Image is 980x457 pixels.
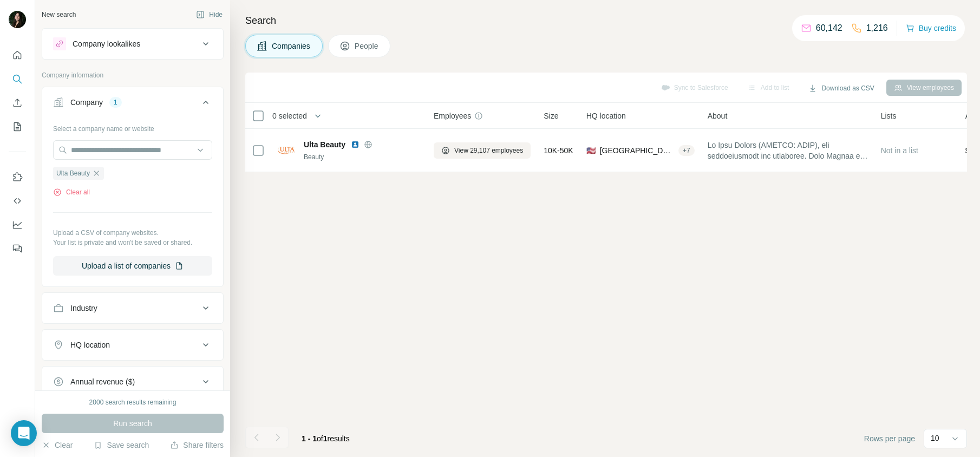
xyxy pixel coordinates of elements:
[42,31,223,57] button: Company lookalikes
[9,239,26,258] button: Feedback
[9,69,26,89] button: Search
[708,140,868,161] span: Lo Ipsu Dolors (AMETCO: ADIP), eli seddoeiusmodt inc utlaboree. Dolo Magnaa en adm veniamq N.E. u...
[245,13,967,28] h4: Search
[272,110,307,121] span: 0 selected
[272,41,311,51] span: Companies
[94,440,149,451] button: Save search
[70,376,135,387] div: Annual revenue ($)
[42,369,223,395] button: Annual revenue ($)
[53,120,212,134] div: Select a company name or website
[170,440,224,451] button: Share filters
[544,145,573,156] span: 10K-50K
[9,167,26,187] button: Use Surfe on LinkedIn
[864,433,915,444] span: Rows per page
[42,89,223,120] button: Company1
[42,295,223,321] button: Industry
[678,146,695,155] div: + 7
[9,11,26,28] img: Avatar
[278,142,295,159] img: Logo of Ulta Beauty
[906,21,956,36] button: Buy credits
[708,110,728,121] span: About
[544,110,558,121] span: Size
[304,139,345,150] span: Ulta Beauty
[801,80,881,96] button: Download as CSV
[70,97,103,108] div: Company
[351,140,360,149] img: LinkedIn logo
[323,434,328,443] span: 1
[931,433,939,443] p: 10
[302,434,350,443] span: results
[11,420,37,446] div: Open Intercom Messenger
[73,38,140,49] div: Company lookalikes
[600,145,674,156] span: [GEOGRAPHIC_DATA], [US_STATE]
[9,93,26,113] button: Enrich CSV
[42,70,224,80] p: Company information
[304,152,421,162] div: Beauty
[816,22,842,35] p: 60,142
[9,45,26,65] button: Quick start
[53,228,212,238] p: Upload a CSV of company websites.
[9,117,26,136] button: My lists
[881,146,918,155] span: Not in a list
[434,110,471,121] span: Employees
[70,340,110,350] div: HQ location
[355,41,380,51] span: People
[53,187,90,197] button: Clear all
[454,146,523,155] span: View 29,107 employees
[53,256,212,276] button: Upload a list of companies
[56,168,90,178] span: Ulta Beauty
[866,22,888,35] p: 1,216
[42,10,76,19] div: New search
[9,215,26,234] button: Dashboard
[586,110,626,121] span: HQ location
[89,397,177,407] div: 2000 search results remaining
[317,434,323,443] span: of
[109,97,122,107] div: 1
[9,191,26,211] button: Use Surfe API
[42,440,73,451] button: Clear
[881,110,897,121] span: Lists
[42,332,223,358] button: HQ location
[302,434,317,443] span: 1 - 1
[188,6,230,23] button: Hide
[434,142,531,159] button: View 29,107 employees
[53,238,212,247] p: Your list is private and won't be saved or shared.
[586,145,596,156] span: 🇺🇸
[70,303,97,314] div: Industry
